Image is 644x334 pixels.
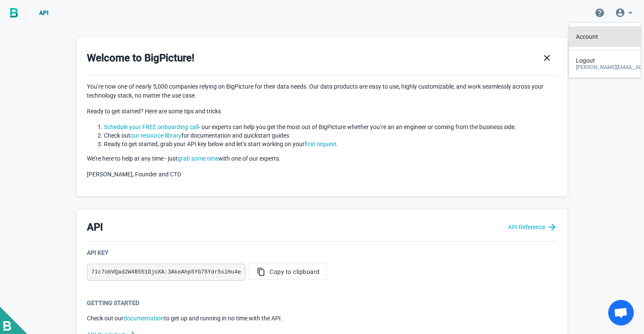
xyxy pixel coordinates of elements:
span: Account [576,33,598,40]
li: - our experts can help you get the most out of BigPicture whether you’re an an engineer or coming... [104,123,557,131]
button: Copy to clipboard [249,264,327,280]
img: BigPicture-logo-whitev2.png [3,321,11,331]
h3: API [87,220,103,234]
a: API Reference [508,222,557,232]
h3: Welcome to BigPicture! [87,51,194,65]
p: Ready to get started? Here are some tips and tricks [87,107,557,116]
a: our resource library [130,132,181,139]
div: Open chat [608,300,634,325]
p: Check out our to get up and running in no time with the API. [87,314,557,323]
p: We’re here to help at any time - just with one of our experts. [87,154,557,163]
p: [PERSON_NAME], Founder and CTO [87,170,557,179]
div: Getting Started [87,299,557,307]
span: API [39,9,49,16]
a: first request [305,141,336,147]
img: BigPicture.io [10,8,18,17]
a: documentation [124,315,164,322]
a: Schedule your FREE onboarding call [104,124,198,130]
li: Check out for documentation and quickstart guides [104,131,557,140]
a: grab some time [178,155,218,162]
p: You’re now one of nearly 5,000 companies relying on BigPicture for their data needs. Our data pro... [87,82,557,100]
div: API Key [87,248,557,257]
span: Copy to clipboard [256,268,320,276]
li: Ready to get started, grab your API key below and let’s start working on your . [104,140,557,148]
pre: 7ic7obVQad2W4B551DjoXA:3AkeAhpSYG7SYdr5slHu4e [87,264,245,281]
